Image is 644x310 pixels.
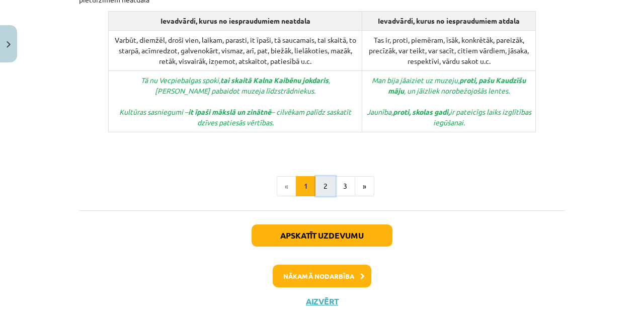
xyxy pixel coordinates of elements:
strong: tai skaitā Kalna Kaibēnu jokdaris [220,75,329,85]
button: 3 [335,176,355,196]
button: Apskatīt uzdevumu [252,224,392,247]
em: Man bija jāaiziet uz muzeju, , un jāizliek norobežojošās lentes. Jaunība, ir pateicīgs laiks izgl... [367,75,531,127]
td: Varbūt, diemžēl, droši vien, laikam, parasti, it īpaši, tā saucamais, tai skaitā, to starpā, acīm... [109,31,362,71]
button: Nākamā nodarbība [273,265,371,288]
span: Tā nu Vecpiebalgas spoki, , [PERSON_NAME] pabaidot muzeja līdzstrādniekus. Kultūras sasniegumi – ... [119,75,351,127]
nav: Page navigation example [79,176,565,196]
strong: it īpaši mākslā un zinātnē [188,107,271,116]
button: 1 [296,176,316,196]
img: icon-close-lesson-0947bae3869378f0d4975bcd49f059093ad1ed9edebbc8119c70593378902aed.svg [7,41,11,48]
button: » [355,176,374,196]
strong: Ievadvārdi, kurus no iespraudumiem atdala [378,16,520,25]
strong: Ievadvārdi, kurus no iespraudumiem neatdala [160,16,310,25]
button: 2 [315,176,336,196]
td: Tas ir, proti, piemēram, īsāk, konkrētāk, pareizāk, precīzāk, var teikt, var sacīt, citiem vārdie... [362,31,536,71]
strong: proti, skolas gadi, [393,107,450,116]
button: Aizvērt [303,296,341,306]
